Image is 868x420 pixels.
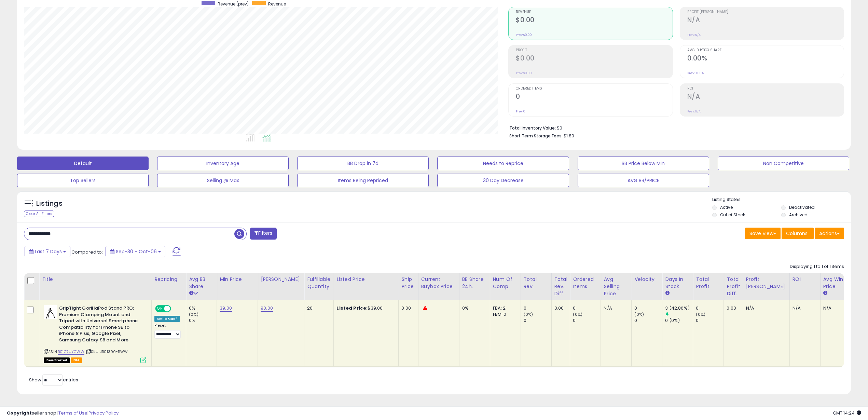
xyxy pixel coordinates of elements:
[634,312,644,317] small: (0%)
[154,323,181,339] div: Preset:
[524,305,551,311] div: 0
[524,276,549,290] div: Total Rev.
[116,248,157,255] span: Sep-30 - Oct-06
[154,316,180,322] div: Set To Max *
[712,197,851,203] p: Listing States:
[307,305,328,311] div: 20
[401,276,415,290] div: Ship Price
[154,276,183,283] div: Repricing
[554,276,567,297] div: Total Rev. Diff.
[17,157,149,170] button: Default
[604,276,629,297] div: Avg Selling Price
[220,276,255,283] div: Min Price
[509,123,839,132] li: $0
[665,305,693,311] div: 3 (42.86%)
[745,228,781,239] button: Save View
[564,133,574,139] span: $1.89
[462,276,487,290] div: BB Share 24h.
[687,10,844,14] span: Profit [PERSON_NAME]
[261,276,301,283] div: [PERSON_NAME]
[634,276,659,283] div: Velocity
[157,174,289,187] button: Selling @ Max
[634,305,662,311] div: 0
[71,357,82,363] span: FBA
[516,71,532,75] small: Prev: $0.00
[720,204,733,210] label: Active
[493,276,518,290] div: Num of Comp.
[59,305,142,345] b: GripTight GorillaPod Stand PRO: Premium Clamping Mount and Tripod with Universal Smartphone Compa...
[58,349,84,355] a: B01C7UYCWW
[665,317,693,324] div: 0 (0%)
[189,312,198,317] small: (0%)
[604,305,626,311] div: N/A
[401,305,413,311] div: 0.00
[727,276,740,297] div: Total Profit Diff.
[58,410,87,416] a: Terms of Use
[516,93,672,102] h2: 0
[297,157,429,170] button: BB Drop in 7d
[35,248,62,255] span: Last 7 Days
[746,305,784,311] div: N/A
[573,317,601,324] div: 0
[634,317,662,324] div: 0
[88,410,119,416] a: Privacy Policy
[189,305,217,311] div: 0%
[189,317,217,324] div: 0%
[554,305,565,311] div: 0.00
[786,230,808,237] span: Columns
[44,305,57,319] img: 31HhaaezrUL._SL40_.jpg
[106,246,165,257] button: Sep-30 - Oct-06
[516,54,672,64] h2: $0.00
[44,357,70,363] span: All listings that are unavailable for purchase on Amazon for any reason other than out-of-stock
[573,312,582,317] small: (0%)
[336,305,393,311] div: $39.00
[696,305,724,311] div: 0
[437,174,569,187] button: 30 Day Decrease
[687,87,844,91] span: ROI
[789,212,808,218] label: Archived
[516,87,672,91] span: Ordered Items
[7,410,32,416] strong: Copyright
[71,249,103,255] span: Compared to:
[44,305,146,362] div: ASIN:
[687,49,844,52] span: Avg. Buybox Share
[687,109,701,113] small: Prev: N/A
[516,33,532,37] small: Prev: $0.00
[493,305,515,311] div: FBA: 2
[718,157,849,170] button: Non Competitive
[687,16,844,25] h2: N/A
[25,246,70,257] button: Last 7 Days
[815,228,844,239] button: Actions
[578,174,709,187] button: AVG BB/PRICE
[524,312,533,317] small: (0%)
[509,133,563,139] b: Short Term Storage Fees:
[696,312,705,317] small: (0%)
[833,410,861,416] span: 2025-10-14 14:24 GMT
[687,71,704,75] small: Prev: 0.00%
[665,276,690,290] div: Days In Stock
[268,1,286,7] span: Revenue
[220,305,232,312] a: 39.00
[7,410,119,417] div: seller snap | |
[720,212,745,218] label: Out of Stock
[789,204,815,210] label: Deactivated
[250,228,277,240] button: Filters
[516,49,672,52] span: Profit
[437,157,569,170] button: Needs to Reprice
[85,349,128,354] span: | SKU: JB01390-BWW
[421,276,456,290] div: Current Buybox Price
[573,276,598,290] div: Ordered Items
[36,199,63,208] h5: Listings
[687,93,844,102] h2: N/A
[218,1,249,7] span: Revenue (prev)
[307,276,331,290] div: Fulfillable Quantity
[509,125,556,131] b: Total Inventory Value:
[462,305,485,311] div: 0%
[696,317,724,324] div: 0
[823,276,848,290] div: Avg Win Price
[29,377,78,383] span: Show: entries
[665,290,669,296] small: Days In Stock.
[42,276,149,283] div: Title
[524,317,551,324] div: 0
[782,228,814,239] button: Columns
